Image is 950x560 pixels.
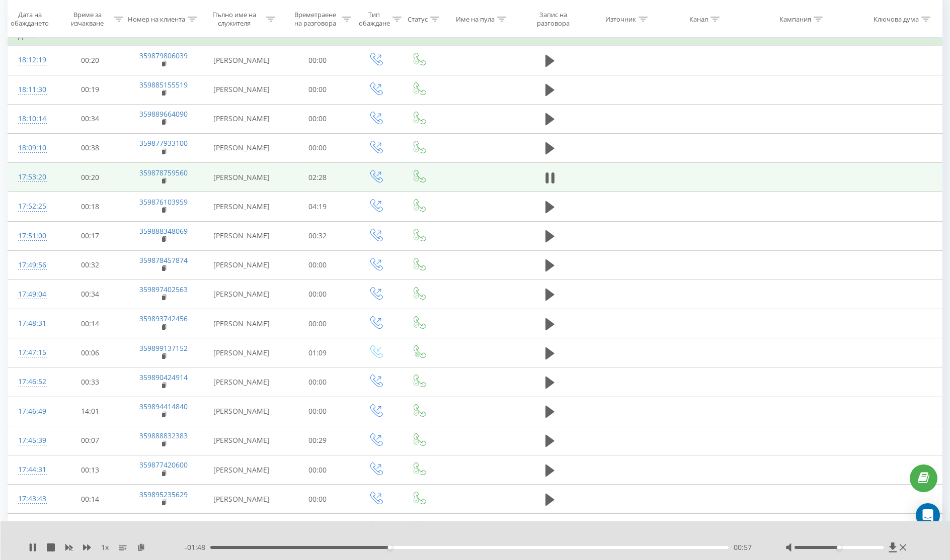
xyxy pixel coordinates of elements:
[18,460,44,480] div: 17:44:31
[54,455,126,485] td: 00:13
[18,314,44,333] div: 17:48:31
[63,11,112,28] div: Време за изчакване
[779,15,811,23] div: Кампания
[54,338,126,367] td: 00:06
[18,167,44,187] div: 17:53:20
[282,514,354,543] td: 04:17
[291,11,340,28] div: Времетраене на разговора
[18,489,44,509] div: 17:43:43
[54,279,126,309] td: 00:34
[456,15,495,23] div: Име на пула
[18,518,44,538] div: 17:41:25
[18,431,44,450] div: 17:45:39
[408,15,428,23] div: Статус
[916,503,940,527] div: Open Intercom Messenger
[282,192,354,221] td: 04:19
[282,426,354,455] td: 00:29
[54,426,126,455] td: 00:07
[201,163,281,192] td: [PERSON_NAME]
[54,104,126,133] td: 00:34
[837,545,841,549] div: Accessibility label
[282,367,354,397] td: 00:00
[205,11,264,28] div: Пълно име на служителя
[54,309,126,338] td: 00:14
[605,15,636,23] div: Източник
[734,542,752,552] span: 00:57
[139,255,188,265] a: 359878457874
[282,455,354,485] td: 00:00
[201,104,281,133] td: [PERSON_NAME]
[18,50,44,70] div: 18:12:19
[139,490,188,499] a: 359895235629
[282,485,354,514] td: 00:00
[54,133,126,162] td: 00:38
[139,226,188,236] a: 359888348069
[282,221,354,250] td: 00:32
[139,519,188,528] a: 359878115676
[282,309,354,338] td: 00:00
[282,104,354,133] td: 00:00
[54,46,126,75] td: 00:20
[201,338,281,367] td: [PERSON_NAME]
[201,514,281,543] td: [PERSON_NAME]
[201,221,281,250] td: [PERSON_NAME]
[54,163,126,192] td: 00:20
[139,51,188,60] a: 359879806039
[201,46,281,75] td: [PERSON_NAME]
[201,75,281,104] td: [PERSON_NAME]
[201,367,281,397] td: [PERSON_NAME]
[282,279,354,309] td: 00:00
[282,46,354,75] td: 00:00
[201,455,281,485] td: [PERSON_NAME]
[128,15,185,23] div: Номер на клиента
[8,11,51,28] div: Дата на обаждането
[18,372,44,392] div: 17:46:52
[54,75,126,104] td: 00:19
[139,343,188,353] a: 359899137152
[139,285,188,294] a: 359897402563
[139,109,188,119] a: 359889664090
[18,80,44,100] div: 18:11:30
[359,11,390,28] div: Тип обаждане
[185,542,210,552] span: - 01:48
[18,343,44,362] div: 17:47:15
[282,163,354,192] td: 02:28
[54,367,126,397] td: 00:33
[282,75,354,104] td: 00:00
[139,402,188,411] a: 359894414840
[139,138,188,148] a: 359877933100
[139,168,188,177] a: 359878759560
[139,460,188,470] a: 359877420600
[18,285,44,304] div: 17:49:04
[139,197,188,207] a: 359876103959
[201,250,281,279] td: [PERSON_NAME]
[18,197,44,216] div: 17:52:25
[54,485,126,514] td: 00:14
[201,133,281,162] td: [PERSON_NAME]
[201,192,281,221] td: [PERSON_NAME]
[54,250,126,279] td: 00:32
[18,402,44,421] div: 17:46:49
[139,372,188,382] a: 359890424914
[18,109,44,129] div: 18:10:14
[201,485,281,514] td: [PERSON_NAME]
[18,255,44,275] div: 17:49:56
[18,138,44,158] div: 18:09:10
[388,545,392,549] div: Accessibility label
[201,279,281,309] td: [PERSON_NAME]
[139,431,188,440] a: 359888832383
[201,397,281,426] td: [PERSON_NAME]
[524,11,582,28] div: Запис на разговора
[874,15,919,23] div: Ключова дума
[201,309,281,338] td: [PERSON_NAME]
[689,15,708,23] div: Канал
[282,133,354,162] td: 00:00
[18,226,44,246] div: 17:51:00
[54,192,126,221] td: 00:18
[54,397,126,426] td: 14:01
[54,514,126,543] td: 00:21
[101,542,109,552] span: 1 x
[201,426,281,455] td: [PERSON_NAME]
[282,338,354,367] td: 01:09
[139,80,188,89] a: 359885155519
